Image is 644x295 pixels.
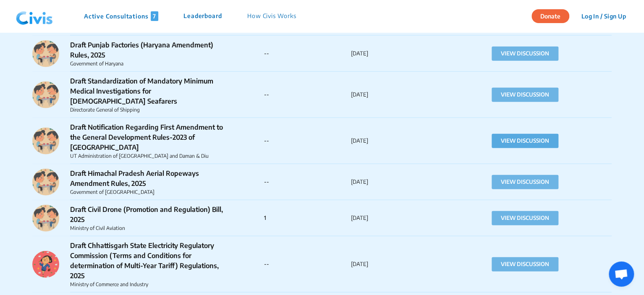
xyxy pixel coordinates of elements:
p: Draft Standardization of Mandatory Minimum Medical Investigations for [DEMOGRAPHIC_DATA] Seafarers [70,76,225,106]
button: VIEW DISCUSSION [492,88,558,102]
img: zzuleu93zrig3qvd2zxvqbhju8kc [32,40,59,67]
p: Government of Haryana [70,60,225,68]
p: Draft Notification Regarding First Amendment to the General Development Rules-2023 of [GEOGRAPHIC... [70,122,225,152]
p: [DATE] [351,260,438,269]
p: Draft Punjab Factories (Haryana Amendment) Rules, 2025 [70,40,225,60]
p: Leaderboard [183,11,222,21]
img: zzuleu93zrig3qvd2zxvqbhju8kc [32,81,59,108]
p: [DATE] [351,50,438,58]
button: VIEW DISCUSSION [492,211,558,225]
p: Draft Civil Drone (Promotion and Regulation) Bill, 2025 [70,204,225,225]
p: Draft Chhattisgarh State Electricity Regulatory Commission (Terms and Conditions for determinatio... [70,240,225,281]
button: Log In / Sign Up [576,10,631,23]
p: -- [264,91,351,99]
button: VIEW DISCUSSION [492,134,558,148]
img: zzuleu93zrig3qvd2zxvqbhju8kc [32,128,59,154]
p: UT Administration of [GEOGRAPHIC_DATA] and Daman & Diu [70,152,225,160]
p: -- [264,178,351,186]
p: -- [264,137,351,145]
p: Ministry of Civil Aviation [70,225,225,232]
button: VIEW DISCUSSION [492,47,558,61]
p: Directorate General of Shipping [70,106,225,114]
button: Donate [531,9,569,23]
a: Donate [531,11,576,20]
p: Ministry of Commerce and Industry [70,281,225,288]
p: Government of [GEOGRAPHIC_DATA] [70,188,225,196]
p: Draft Himachal Pradesh Aerial Ropeways Amendment Rules, 2025 [70,168,225,188]
img: zzuleu93zrig3qvd2zxvqbhju8kc [32,169,59,196]
button: VIEW DISCUSSION [492,257,558,272]
span: 7 [151,11,158,21]
img: zzuleu93zrig3qvd2zxvqbhju8kc [32,205,59,232]
p: 1 [264,214,351,222]
p: -- [264,50,351,58]
p: [DATE] [351,137,438,145]
img: navlogo.png [13,4,56,29]
p: [DATE] [351,214,438,222]
img: wr1mba3wble6xs6iajorg9al0z4x [32,251,59,278]
p: [DATE] [351,178,438,186]
div: Open chat [609,261,634,287]
p: How Civis Works [247,11,296,21]
button: VIEW DISCUSSION [492,175,558,189]
p: -- [264,260,351,269]
p: [DATE] [351,91,438,99]
p: Active Consultations [84,11,158,21]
